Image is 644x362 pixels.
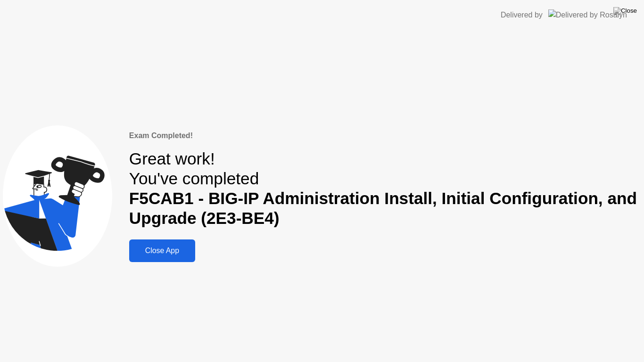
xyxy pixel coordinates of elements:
img: Close [613,7,637,15]
b: F5CAB1 - BIG-IP Administration Install, Initial Configuration, and Upgrade (2E3-BE4) [129,189,637,227]
div: Close App [132,247,192,255]
div: Delivered by [501,9,543,21]
div: Great work! You've completed [129,149,641,229]
button: Close App [129,239,195,262]
img: Delivered by Rosalyn [548,9,627,20]
div: Exam Completed! [129,130,641,141]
